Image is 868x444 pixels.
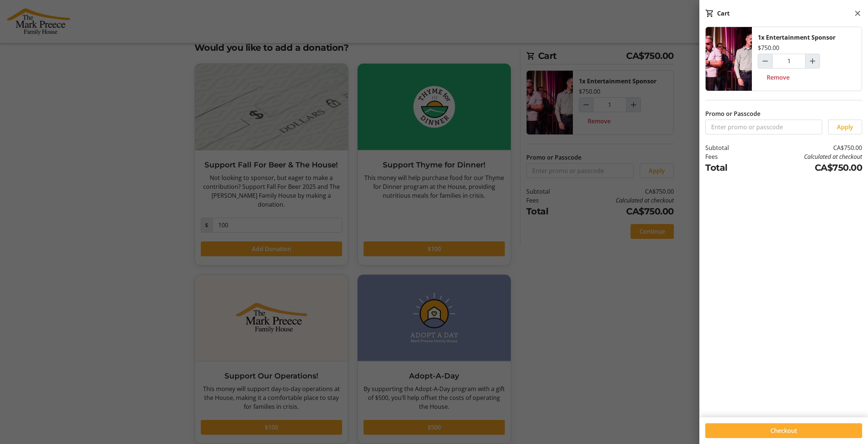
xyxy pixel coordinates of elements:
[758,70,798,85] button: Remove
[767,73,790,82] span: Remove
[705,161,751,174] td: Total
[805,54,820,68] button: Increment by one
[828,120,862,134] button: Apply
[705,109,760,118] label: Promo or Passcode
[705,152,751,161] td: Fees
[717,9,730,18] div: Cart
[706,27,752,91] img: Entertainment Sponsor
[758,54,772,68] button: Decrement by one
[758,33,835,42] div: 1x Entertainment Sponsor
[837,123,853,131] span: Apply
[705,423,862,438] button: Checkout
[751,152,862,161] td: Calculated at checkout
[705,143,751,152] td: Subtotal
[705,120,822,134] input: Enter promo or passcode
[758,43,779,52] div: $750.00
[770,426,797,435] span: Checkout
[751,143,862,152] td: CA$750.00
[751,161,862,174] td: CA$750.00
[772,54,805,69] input: Entertainment Sponsor Quantity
